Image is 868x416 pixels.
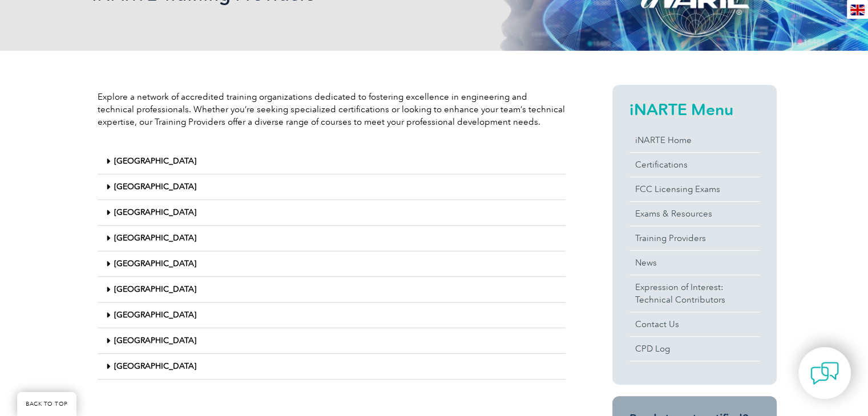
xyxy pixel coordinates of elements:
[629,177,760,201] a: FCC Licensing Exams
[114,233,196,243] a: [GEOGRAPHIC_DATA]
[98,91,566,128] p: Explore a network of accredited training organizations dedicated to fostering excellence in engin...
[114,336,196,345] a: [GEOGRAPHIC_DATA]
[114,207,196,217] a: [GEOGRAPHIC_DATA]
[629,337,760,361] a: CPD Log
[629,153,760,177] a: Certifications
[114,361,196,371] a: [GEOGRAPHIC_DATA]
[98,303,566,328] div: [GEOGRAPHIC_DATA]
[629,100,760,119] h2: iNARTE Menu
[629,275,760,312] a: Expression of Interest:Technical Contributors
[810,359,839,388] img: contact-chat.png
[114,310,196,320] a: [GEOGRAPHIC_DATA]
[98,354,566,380] div: [GEOGRAPHIC_DATA]
[114,182,196,191] a: [GEOGRAPHIC_DATA]
[98,226,566,251] div: [GEOGRAPHIC_DATA]
[98,174,566,200] div: [GEOGRAPHIC_DATA]
[850,5,865,15] img: en
[629,312,760,336] a: Contact Us
[114,156,196,166] a: [GEOGRAPHIC_DATA]
[629,226,760,250] a: Training Providers
[114,284,196,294] a: [GEOGRAPHIC_DATA]
[98,328,566,354] div: [GEOGRAPHIC_DATA]
[629,202,760,226] a: Exams & Resources
[98,149,566,174] div: [GEOGRAPHIC_DATA]
[98,277,566,303] div: [GEOGRAPHIC_DATA]
[629,128,760,152] a: iNARTE Home
[629,251,760,275] a: News
[17,392,76,416] a: BACK TO TOP
[98,251,566,277] div: [GEOGRAPHIC_DATA]
[98,200,566,226] div: [GEOGRAPHIC_DATA]
[114,259,196,268] a: [GEOGRAPHIC_DATA]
